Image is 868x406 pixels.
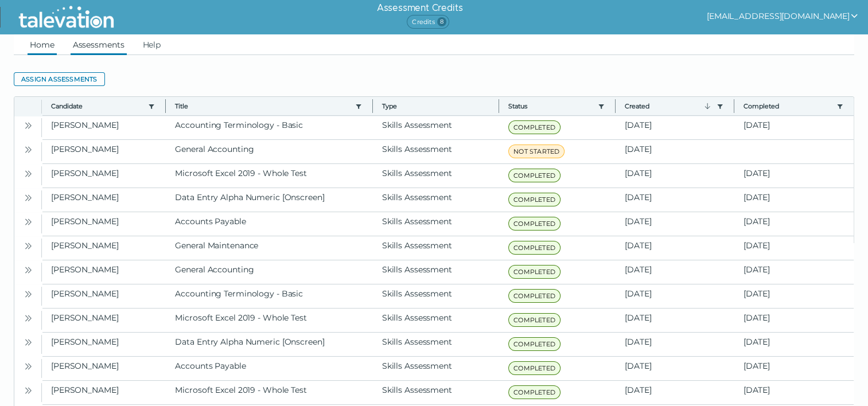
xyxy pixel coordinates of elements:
[42,381,166,404] clr-dg-cell: [PERSON_NAME]
[373,333,499,356] clr-dg-cell: Skills Assessment
[734,212,854,236] clr-dg-cell: [DATE]
[21,263,35,276] button: Open
[508,337,560,351] span: COMPLETED
[24,290,33,299] cds-icon: Open
[24,217,33,227] cds-icon: Open
[24,362,33,371] cds-icon: Open
[24,145,33,154] cds-icon: Open
[369,93,376,118] button: Column resize handle
[166,116,372,139] clr-dg-cell: Accounting Terminology - Basic
[28,34,57,55] a: Home
[373,188,499,212] clr-dg-cell: Skills Assessment
[373,212,499,236] clr-dg-cell: Skills Assessment
[373,140,499,163] clr-dg-cell: Skills Assessment
[508,217,560,231] span: COMPLETED
[42,260,166,284] clr-dg-cell: [PERSON_NAME]
[373,357,499,380] clr-dg-cell: Skills Assessment
[166,188,372,212] clr-dg-cell: Data Entry Alpha Numeric [Onscreen]
[616,381,734,404] clr-dg-cell: [DATE]
[616,309,734,332] clr-dg-cell: [DATE]
[730,93,738,118] button: Column resize handle
[21,383,35,397] button: Open
[42,164,166,188] clr-dg-cell: [PERSON_NAME]
[508,361,560,375] span: COMPLETED
[734,309,854,332] clr-dg-cell: [DATE]
[373,260,499,284] clr-dg-cell: Skills Assessment
[734,357,854,380] clr-dg-cell: [DATE]
[508,120,560,134] span: COMPLETED
[616,212,734,236] clr-dg-cell: [DATE]
[508,145,565,158] span: NOT STARTED
[14,3,119,32] img: Talevation_Logo_Transparent_white.png
[508,385,560,399] span: COMPLETED
[508,169,560,182] span: COMPLETED
[373,309,499,332] clr-dg-cell: Skills Assessment
[42,333,166,356] clr-dg-cell: [PERSON_NAME]
[166,381,372,404] clr-dg-cell: Microsoft Excel 2019 - Whole Test
[24,169,33,178] cds-icon: Open
[734,284,854,308] clr-dg-cell: [DATE]
[508,101,593,111] button: Status
[616,116,734,139] clr-dg-cell: [DATE]
[734,381,854,404] clr-dg-cell: [DATE]
[166,357,372,380] clr-dg-cell: Accounts Payable
[625,101,711,111] button: Created
[616,236,734,260] clr-dg-cell: [DATE]
[166,236,372,260] clr-dg-cell: General Maintenance
[21,239,35,252] button: Open
[407,15,449,29] span: Credits
[166,260,372,284] clr-dg-cell: General Accounting
[14,72,105,86] button: Assign assessments
[162,93,169,118] button: Column resize handle
[24,386,33,395] cds-icon: Open
[21,118,35,132] button: Open
[24,121,33,130] cds-icon: Open
[508,241,560,255] span: COMPLETED
[377,1,462,15] h6: Assessment Credits
[51,101,143,111] button: Candidate
[24,193,33,202] cds-icon: Open
[141,34,164,55] a: Help
[616,357,734,380] clr-dg-cell: [DATE]
[24,338,33,347] cds-icon: Open
[734,260,854,284] clr-dg-cell: [DATE]
[616,284,734,308] clr-dg-cell: [DATE]
[508,289,560,303] span: COMPLETED
[707,9,859,23] button: show user actions
[616,260,734,284] clr-dg-cell: [DATE]
[373,284,499,308] clr-dg-cell: Skills Assessment
[382,101,489,111] span: Type
[21,214,35,228] button: Open
[616,164,734,188] clr-dg-cell: [DATE]
[508,265,560,279] span: COMPLETED
[166,309,372,332] clr-dg-cell: Microsoft Excel 2019 - Whole Test
[373,116,499,139] clr-dg-cell: Skills Assessment
[612,93,619,118] button: Column resize handle
[21,311,35,325] button: Open
[166,284,372,308] clr-dg-cell: Accounting Terminology - Basic
[437,17,446,26] span: 8
[166,140,372,163] clr-dg-cell: General Accounting
[42,140,166,163] clr-dg-cell: [PERSON_NAME]
[24,241,33,251] cds-icon: Open
[21,287,35,300] button: Open
[71,34,127,55] a: Assessments
[42,284,166,308] clr-dg-cell: [PERSON_NAME]
[495,93,503,118] button: Column resize handle
[21,166,35,180] button: Open
[42,212,166,236] clr-dg-cell: [PERSON_NAME]
[734,236,854,260] clr-dg-cell: [DATE]
[166,212,372,236] clr-dg-cell: Accounts Payable
[616,188,734,212] clr-dg-cell: [DATE]
[616,333,734,356] clr-dg-cell: [DATE]
[166,164,372,188] clr-dg-cell: Microsoft Excel 2019 - Whole Test
[166,333,372,356] clr-dg-cell: Data Entry Alpha Numeric [Onscreen]
[21,190,35,204] button: Open
[373,236,499,260] clr-dg-cell: Skills Assessment
[21,335,35,349] button: Open
[734,164,854,188] clr-dg-cell: [DATE]
[24,266,33,275] cds-icon: Open
[373,381,499,404] clr-dg-cell: Skills Assessment
[175,101,350,111] button: Title
[24,314,33,323] cds-icon: Open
